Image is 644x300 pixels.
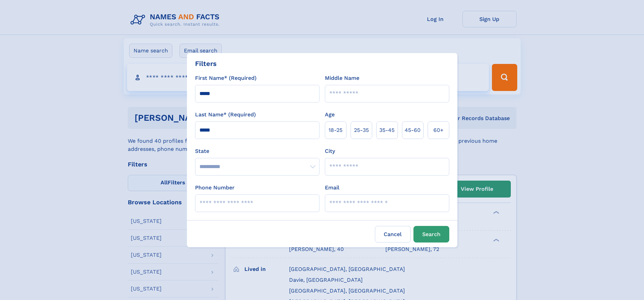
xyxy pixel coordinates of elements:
span: 18‑25 [329,126,342,134]
label: Email [325,184,339,192]
label: Phone Number [195,184,235,192]
label: City [325,147,335,155]
span: 60+ [433,126,444,134]
label: Last Name* (Required) [195,111,256,119]
div: Filters [195,59,217,69]
span: 45‑60 [405,126,421,134]
label: Cancel [375,226,411,243]
span: 25‑35 [354,126,369,134]
label: First Name* (Required) [195,74,257,82]
span: 35‑45 [379,126,395,134]
label: Age [325,111,335,119]
label: Middle Name [325,74,359,82]
label: State [195,147,319,155]
button: Search [413,226,449,243]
